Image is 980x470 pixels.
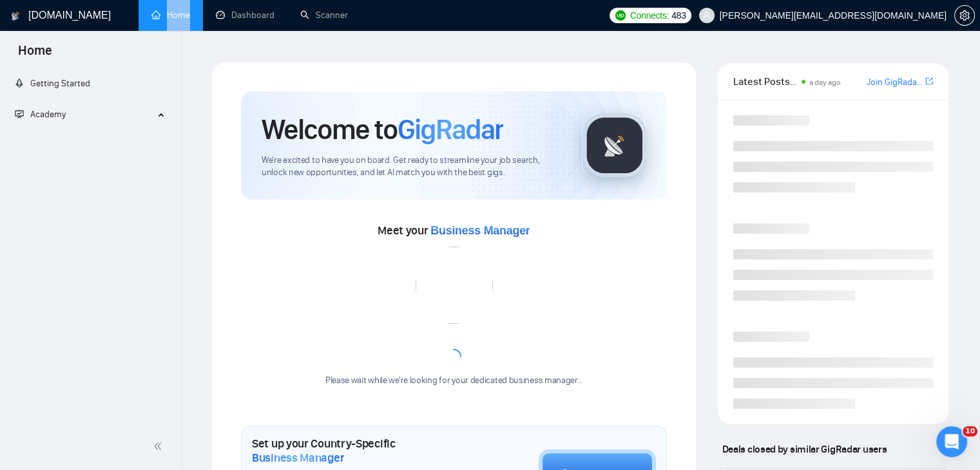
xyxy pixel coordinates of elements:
[252,437,474,465] h1: Set up your Country-Specific
[702,11,711,20] span: user
[925,75,933,88] a: export
[954,5,975,26] button: setting
[963,426,977,437] span: 10
[64,166,237,334] img: image.png
[8,41,62,68] span: Home
[216,10,274,21] a: dashboardDashboard
[8,5,33,30] button: go back
[30,78,90,89] span: Getting Started
[11,334,247,356] textarea: Message…
[867,75,923,89] a: Join GigRadar Slack Community
[582,113,647,178] img: gigradar-logo.png
[446,349,461,364] span: loading
[62,16,120,29] p: Active 1h ago
[151,10,190,21] a: homeHome
[252,451,344,465] span: Business Manager
[62,6,88,16] h1: Dima
[37,7,57,28] img: Profile image for Dima
[262,112,503,147] h1: Welcome to
[15,109,24,118] span: fund-projection-screen
[955,10,974,21] span: setting
[54,139,247,341] div: Here is another issueimage.png
[21,7,201,121] div: Thank you very much for these details 🙏 I've investigated this issue and tried to update each of ...
[30,109,66,120] span: Academy
[300,10,348,21] a: searchScanner
[226,5,249,28] div: Close
[630,8,669,23] span: Connects:
[430,224,530,237] span: Business Manager
[15,79,24,88] span: rocket
[717,438,892,460] span: Deals closed by similar GigRadar users
[378,223,530,238] span: Meet your
[925,76,933,86] span: export
[5,71,175,97] li: Getting Started
[954,10,975,21] a: setting
[615,10,626,21] img: upwork-logo.png
[10,139,247,351] div: karapet@stdevmail.com says…
[20,361,30,371] button: Emoji picker
[671,8,686,23] span: 483
[318,375,590,387] div: Please wait while we're looking for your dedicated business manager...
[61,361,72,371] button: Upload attachment
[398,112,503,147] span: GigRadar
[202,5,226,30] button: Home
[262,155,561,179] span: We're excited to have you on board. Get ready to streamline your job search, unlock new opportuni...
[153,440,166,453] span: double-left
[936,426,967,457] iframe: To enrich screen reader interactions, please activate Accessibility in Grammarly extension settings
[15,109,66,120] span: Academy
[416,247,493,324] img: error
[221,356,242,377] button: Send a message…
[809,78,841,87] span: a day ago
[11,6,20,26] img: logo
[21,83,130,95] code: Last sync a year ago
[733,73,798,89] span: Latest Posts from the GigRadar Community
[64,147,237,160] div: Here is another issue
[82,361,92,371] button: Start recording
[41,361,51,371] button: Gif picker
